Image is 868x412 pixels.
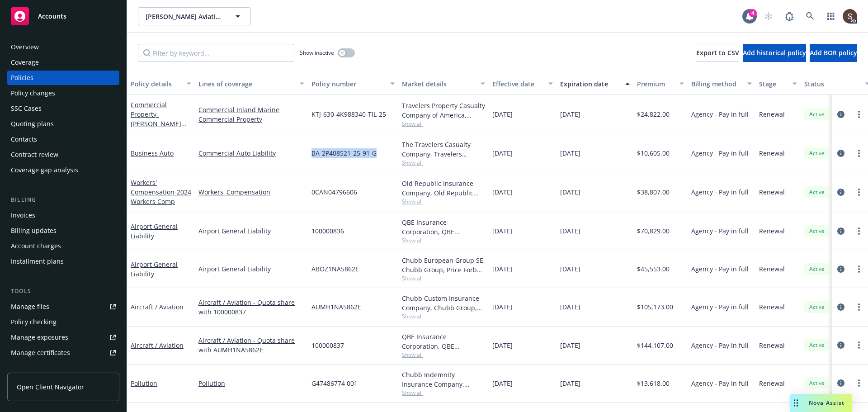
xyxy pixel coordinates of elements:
[759,226,785,236] span: Renewal
[560,302,580,312] span: [DATE]
[402,140,485,159] div: The Travelers Casualty Company, Travelers Insurance, [PERSON_NAME] Risk Management Services, INC....
[11,208,35,223] div: Invoices
[759,341,785,350] span: Renewal
[402,275,485,282] span: Show all
[11,346,70,360] div: Manage certificates
[560,79,620,89] div: Expiration date
[398,73,489,95] button: Market details
[7,4,119,29] a: Accounts
[808,188,826,196] span: Active
[492,302,513,312] span: [DATE]
[11,315,57,329] div: Policy checking
[7,71,119,85] a: Policies
[131,379,157,388] a: Pollution
[11,223,57,238] div: Billing updates
[7,117,119,131] a: Quoting plans
[696,44,739,62] button: Export to CSV
[560,148,580,158] span: [DATE]
[835,302,846,313] a: circleInformation
[489,73,557,95] button: Effective date
[11,299,49,314] div: Manage files
[311,379,358,388] span: G47486774 001
[131,303,184,311] a: Aircraft / Aviation
[560,187,580,197] span: [DATE]
[7,361,119,375] a: Manage claims
[759,79,787,89] div: Stage
[637,109,670,119] span: $24,822.00
[688,73,755,95] button: Billing method
[854,378,864,388] a: more
[759,7,778,25] a: Start snowing
[854,148,864,159] a: more
[402,218,485,237] div: QBE Insurance Corporation, QBE Insurance Group
[492,148,513,158] span: [DATE]
[560,109,580,119] span: [DATE]
[691,379,749,388] span: Agency - Pay in full
[759,148,785,158] span: Renewal
[7,330,119,345] a: Manage exposures
[492,187,513,197] span: [DATE]
[7,40,119,54] a: Overview
[637,302,673,312] span: $105,173.00
[402,179,485,198] div: Old Republic Insurance Company, Old Republic General Insurance Group
[790,394,802,412] div: Drag to move
[691,109,749,119] span: Agency - Pay in full
[7,208,119,223] a: Invoices
[402,237,485,244] span: Show all
[801,7,819,25] a: Search
[402,313,485,320] span: Show all
[402,256,485,275] div: Chubb European Group SE, Chubb Group, Price Forbes & Partners
[11,361,57,375] div: Manage claims
[759,264,785,274] span: Renewal
[835,340,846,350] a: circleInformation
[402,159,485,166] span: Show all
[402,101,485,120] div: Travelers Property Casualty Company of America, Travelers Insurance, [PERSON_NAME] Risk Managemen...
[691,187,749,197] span: Agency - Pay in full
[759,379,785,388] span: Renewal
[808,227,826,235] span: Active
[11,330,68,345] div: Manage exposures
[11,40,39,54] div: Overview
[38,13,66,20] span: Accounts
[633,73,688,95] button: Premium
[749,9,757,17] div: 4
[691,341,749,350] span: Agency - Pay in full
[7,315,119,329] a: Policy checking
[492,264,513,274] span: [DATE]
[809,399,844,407] span: Nova Assist
[492,341,513,350] span: [DATE]
[131,149,174,157] a: Business Auto
[637,341,673,350] span: $144,107.00
[854,226,864,237] a: more
[557,73,633,95] button: Expiration date
[131,100,188,166] a: Commercial Property
[11,147,58,162] div: Contract review
[696,48,739,57] span: Export to CSV
[11,163,78,177] div: Coverage gap analysis
[7,163,119,177] a: Coverage gap analysis
[560,226,580,236] span: [DATE]
[402,79,475,89] div: Market details
[7,132,119,147] a: Contacts
[691,302,749,312] span: Agency - Pay in full
[7,86,119,100] a: Policy changes
[637,187,670,197] span: $38,807.00
[7,147,119,162] a: Contract review
[17,382,84,392] span: Open Client Navigator
[743,48,806,57] span: Add historical policy
[854,302,864,313] a: more
[11,86,55,100] div: Policy changes
[11,239,61,253] div: Account charges
[198,79,294,89] div: Lines of coverage
[198,264,304,274] a: Airport General Liability
[492,379,513,388] span: [DATE]
[7,101,119,116] a: SSC Cases
[843,9,857,24] img: photo
[560,379,580,388] span: [DATE]
[854,109,864,120] a: more
[7,195,119,204] div: Billing
[7,239,119,253] a: Account charges
[402,351,485,359] span: Show all
[11,132,37,147] div: Contacts
[637,79,674,89] div: Premium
